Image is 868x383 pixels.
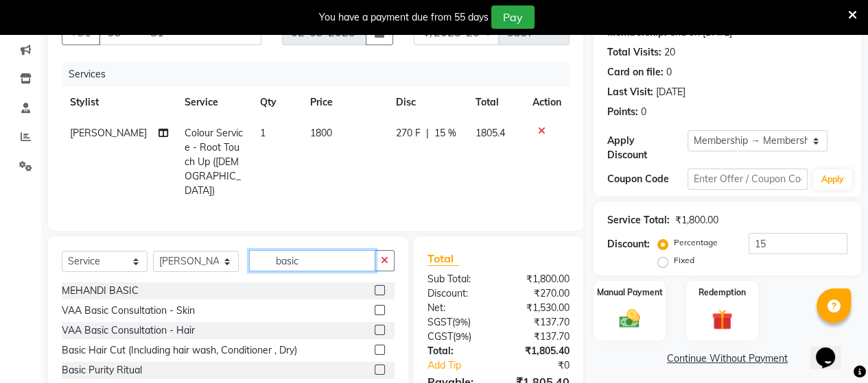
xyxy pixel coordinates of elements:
th: Service [176,87,252,118]
div: 0 [641,105,646,119]
div: 20 [664,45,675,60]
div: Coupon Code [607,172,688,186]
div: ( ) [417,315,499,330]
div: Service Total: [607,213,670,227]
div: [DATE] [656,85,685,99]
div: ₹137.70 [498,330,580,344]
input: Search or Scan [249,250,375,271]
div: ₹1,800.00 [675,213,718,227]
div: Apply Discount [607,134,688,162]
div: Total Visits: [607,45,661,60]
div: ₹1,800.00 [498,272,580,286]
button: Apply [813,169,852,190]
a: Add Tip [417,358,512,373]
span: | [426,126,429,140]
span: 9% [455,317,468,328]
img: _cash.svg [613,307,646,331]
label: Manual Payment [597,286,663,299]
span: SGST [427,316,452,328]
iframe: chat widget [810,328,854,369]
th: Action [524,87,570,118]
div: ( ) [417,330,499,344]
th: Qty [252,87,302,118]
div: 0 [666,65,672,79]
input: Enter Offer / Coupon Code [688,169,808,190]
th: Price [302,87,388,118]
label: Redemption [699,286,746,299]
div: You have a payment due from 55 days [319,10,489,25]
a: Continue Without Payment [596,351,858,366]
div: Services [63,62,580,87]
span: CGST [427,330,453,343]
div: ₹0 [512,358,580,373]
span: 1805.4 [476,127,505,139]
span: [PERSON_NAME] [70,127,147,139]
div: ₹137.70 [498,315,580,330]
div: MEHANDI BASIC [62,284,139,298]
div: Basic Hair Cut (Including hair wash, Conditioner , Dry) [62,343,297,358]
div: Discount: [417,286,499,301]
div: Basic Purity Ritual [62,363,142,378]
span: 1 [260,127,266,139]
div: Last Visit: [607,85,653,99]
span: 270 F [396,126,421,140]
div: Card on file: [607,65,664,79]
label: Fixed [674,254,694,267]
button: Pay [491,5,535,29]
div: Discount: [607,237,650,251]
span: 15 % [434,126,456,140]
div: VAA Basic Consultation - Hair [62,323,195,338]
img: _gift.svg [705,307,739,332]
th: Total [467,87,524,118]
div: Total: [417,344,499,358]
div: ₹1,805.40 [498,344,580,358]
th: Stylist [62,87,176,118]
label: Percentage [674,236,718,249]
div: VAA Basic Consultation - Skin [62,304,195,318]
span: Colour Service - Root Touch Up ([DEMOGRAPHIC_DATA]) [185,127,243,197]
div: Net: [417,301,499,315]
th: Disc [388,87,467,118]
div: ₹1,530.00 [498,301,580,315]
span: 9% [456,331,469,342]
span: 1800 [310,127,332,139]
div: Points: [607,105,638,119]
div: Sub Total: [417,272,499,286]
div: ₹270.00 [498,286,580,301]
span: Total [427,251,459,266]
